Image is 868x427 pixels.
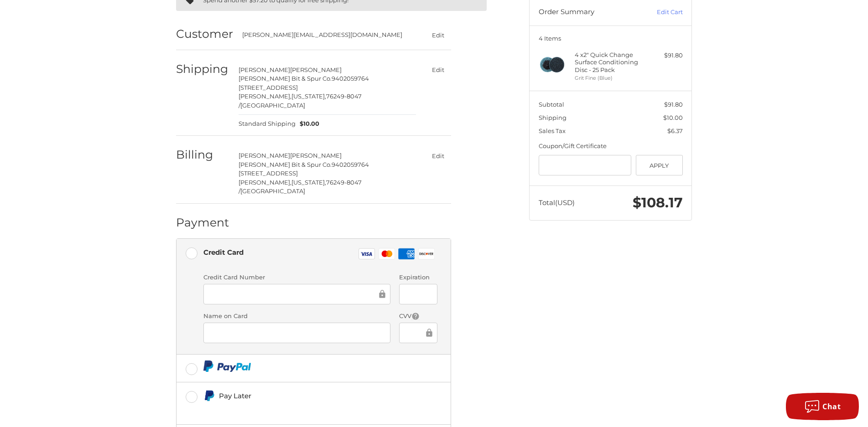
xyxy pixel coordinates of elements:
[239,84,298,91] span: [STREET_ADDRESS]
[239,170,298,177] span: [STREET_ADDRESS]
[539,101,564,108] span: Subtotal
[210,289,377,299] iframe: Secure Credit Card Frame - Credit Card Number
[242,31,407,40] div: [PERSON_NAME][EMAIL_ADDRESS][DOMAIN_NAME]
[240,102,305,109] span: [GEOGRAPHIC_DATA]
[290,152,342,159] span: [PERSON_NAME]
[239,152,290,159] span: [PERSON_NAME]
[822,401,841,412] span: Chat
[239,93,362,109] span: 76249-8047 /
[647,51,683,60] div: $91.80
[539,142,683,151] div: Coupon/Gift Certificate
[399,312,437,321] label: CVV
[539,35,683,42] h3: 4 Items
[663,114,683,121] span: $10.00
[664,101,683,108] span: $91.80
[332,161,369,168] span: 9402059764
[425,28,451,41] button: Edit
[636,155,683,175] button: Apply
[176,148,229,162] h2: Billing
[539,8,637,17] h3: Order Summary
[539,127,566,134] span: Sales Tax
[239,66,290,73] span: [PERSON_NAME]
[203,360,251,372] img: PayPal icon
[539,198,575,207] span: Total (USD)
[290,66,342,73] span: [PERSON_NAME]
[203,312,390,321] label: Name on Card
[539,155,632,175] input: Gift Certificate or Coupon Code
[210,328,384,338] iframe: Secure Credit Card Frame - Cardholder Name
[203,273,390,282] label: Credit Card Number
[637,8,683,17] a: Edit Cart
[633,194,683,211] span: $108.17
[219,388,388,403] div: Pay Later
[239,161,332,168] span: [PERSON_NAME] Bit & Spur Co.
[239,119,296,129] span: Standard Shipping
[425,149,451,162] button: Edit
[291,179,326,186] span: [US_STATE],
[405,289,431,299] iframe: Secure Credit Card Frame - Expiration Date
[203,245,244,260] div: Credit Card
[425,63,451,77] button: Edit
[405,328,424,338] iframe: Secure Credit Card Frame - CVV
[332,75,369,82] span: 9402059764
[176,62,229,76] h2: Shipping
[539,114,567,121] span: Shipping
[239,179,291,186] span: [PERSON_NAME],
[176,27,233,41] h2: Customer
[667,127,683,134] span: $6.37
[239,75,332,82] span: [PERSON_NAME] Bit & Spur Co.
[786,393,859,420] button: Chat
[291,93,326,100] span: [US_STATE],
[575,51,645,73] h4: 4 x 2" Quick Change Surface Conditioning Disc - 25 Pack
[176,216,229,230] h2: Payment
[399,273,437,282] label: Expiration
[296,119,320,129] span: $10.00
[203,390,215,401] img: Pay Later icon
[240,187,305,195] span: [GEOGRAPHIC_DATA]
[203,405,389,413] iframe: PayPal Message 1
[239,93,291,100] span: [PERSON_NAME],
[575,74,645,82] li: Grit Fine (Blue)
